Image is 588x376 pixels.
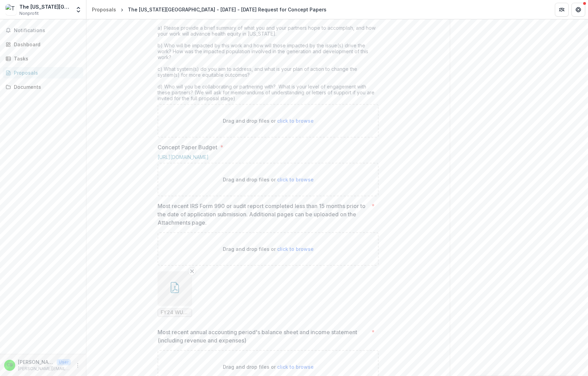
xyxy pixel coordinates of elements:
span: click to browse [277,118,314,124]
span: Notifications [14,28,80,34]
div: Dashboard [14,41,78,48]
p: [PERSON_NAME][EMAIL_ADDRESS][DOMAIN_NAME] [18,366,71,372]
span: Nonprofit [19,10,39,17]
p: Drag and drop files or [223,176,314,183]
button: Remove File [188,267,196,275]
p: Most recent annual accounting period's balance sheet and income statement (including revenue and ... [158,328,369,345]
p: Most recent IRS Form 990 or audit report completed less than 15 months prior to the date of appli... [158,202,369,227]
div: Christopher van Bergen [7,363,13,367]
span: click to browse [277,246,314,252]
button: Notifications [3,25,83,36]
a: Proposals [3,67,83,78]
p: Drag and drop files or [223,363,314,370]
p: Concept Paper Budget [158,143,217,151]
div: Proposals [14,69,78,76]
button: Get Help [571,3,585,17]
span: click to browse [277,364,314,370]
p: [PERSON_NAME] [18,358,54,366]
span: click to browse [277,177,314,182]
div: The [US_STATE][GEOGRAPHIC_DATA] [19,3,71,10]
p: User [57,359,71,365]
div: Documents [14,83,78,91]
div: Proposals [92,6,116,13]
div: Remove FileFY24 WU Form 990 - Public Disclosure Copy.pdf [158,271,192,317]
p: Drag and drop files or [223,245,314,253]
button: Partners [555,3,569,17]
a: [URL][DOMAIN_NAME] [158,154,209,160]
a: Dashboard [3,39,83,50]
div: Concept paper should include the following information: (2 pages max with 1.5 spacing, font size ... [158,7,379,104]
div: The [US_STATE][GEOGRAPHIC_DATA] - [DATE] - [DATE] Request for Concept Papers [128,6,326,13]
span: FY24 WU Form 990 - Public Disclosure Copy.pdf [161,310,189,316]
a: Documents [3,81,83,93]
a: Proposals [89,4,119,15]
button: Open entity switcher [74,3,83,17]
div: Tasks [14,55,78,62]
img: The Washington University [6,4,17,15]
nav: breadcrumb [89,4,329,15]
a: Tasks [3,53,83,64]
p: Drag and drop files or [223,117,314,124]
button: More [74,361,82,369]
